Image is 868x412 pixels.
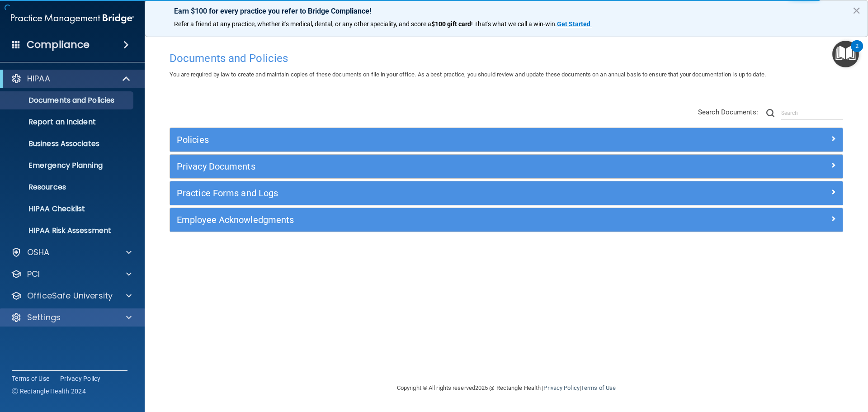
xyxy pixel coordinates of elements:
a: Practice Forms and Logs [177,186,836,200]
h5: Employee Acknowledgments [177,215,668,225]
a: PCI [11,269,132,279]
a: Terms of Use [581,384,616,391]
p: HIPAA Risk Assessment [6,226,129,235]
div: 2 [855,46,859,58]
button: Open Resource Center, 2 new notifications [832,41,859,67]
p: Settings [27,312,61,323]
p: OfficeSafe University [27,290,113,301]
img: PMB logo [11,9,134,28]
p: Documents and Policies [6,96,129,105]
button: Close [852,3,861,18]
img: ic-search.3b580494.png [766,109,774,117]
strong: $100 gift card [431,20,471,28]
a: HIPAA [11,73,131,84]
span: ! That's what we call a win-win. [471,20,557,28]
span: Refer a friend at any practice, whether it's medical, dental, or any other speciality, and score a [174,20,431,28]
p: HIPAA [27,73,50,84]
a: Privacy Documents [177,159,836,174]
input: Search [781,106,843,120]
p: Emergency Planning [6,161,129,170]
a: Privacy Policy [543,384,579,391]
span: Ⓒ Rectangle Health 2024 [12,387,86,396]
a: Policies [177,133,836,147]
p: Resources [6,183,129,192]
a: Employee Acknowledgments [177,213,836,227]
p: HIPAA Checklist [6,204,129,213]
a: OSHA [11,247,132,258]
p: PCI [27,269,40,279]
h5: Privacy Documents [177,161,668,171]
a: OfficeSafe University [11,290,132,301]
a: Get Started [557,20,592,28]
p: Business Associates [6,139,129,148]
a: Privacy Policy [60,374,101,383]
p: Earn $100 for every practice you refer to Bridge Compliance! [174,7,839,15]
p: OSHA [27,247,50,258]
span: Search Documents: [698,108,758,116]
a: Terms of Use [12,374,49,383]
h5: Practice Forms and Logs [177,188,668,198]
h5: Policies [177,135,668,145]
div: Copyright © All rights reserved 2025 @ Rectangle Health | | [341,374,671,403]
span: You are required by law to create and maintain copies of these documents on file in your office. ... [170,71,766,78]
h4: Documents and Policies [170,52,843,64]
h4: Compliance [27,38,90,51]
p: Report an Incident [6,118,129,127]
a: Settings [11,312,132,323]
strong: Get Started [557,20,590,28]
